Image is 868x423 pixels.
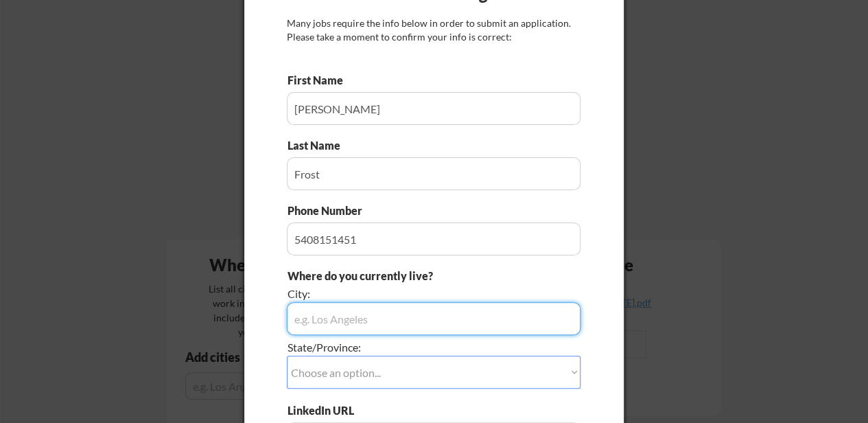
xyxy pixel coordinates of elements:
[288,403,390,418] div: LinkedIn URL
[287,157,580,190] input: Type here...
[288,286,504,301] div: City:
[288,268,504,284] div: Where do you currently live?
[287,92,580,125] input: Type here...
[287,222,580,255] input: Type here...
[288,73,354,88] div: First Name
[288,203,370,218] div: Phone Number
[288,138,354,153] div: Last Name
[287,302,580,335] input: e.g. Los Angeles
[288,340,504,355] div: State/Province:
[287,16,580,43] div: Many jobs require the info below in order to submit an application. Please take a moment to confi...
